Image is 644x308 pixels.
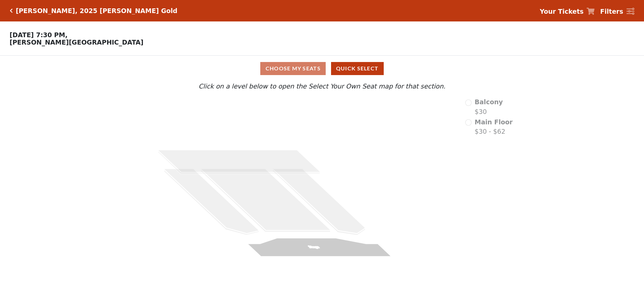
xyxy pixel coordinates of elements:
span: Balcony [475,98,503,106]
text: Stage [307,245,321,249]
span: Main Floor [475,118,513,126]
p: Click on a level below to open the Select Your Own Seat map for that section. [85,81,559,91]
a: Filters [600,7,634,16]
strong: Your Tickets [540,8,584,15]
label: $30 - $62 [475,117,513,136]
h5: [PERSON_NAME], 2025 [PERSON_NAME] Gold [16,7,177,15]
button: Quick Select [331,62,384,75]
strong: Filters [600,8,623,15]
label: $30 [475,97,503,116]
a: Click here to go back to filters [10,8,13,13]
a: Your Tickets [540,7,595,16]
